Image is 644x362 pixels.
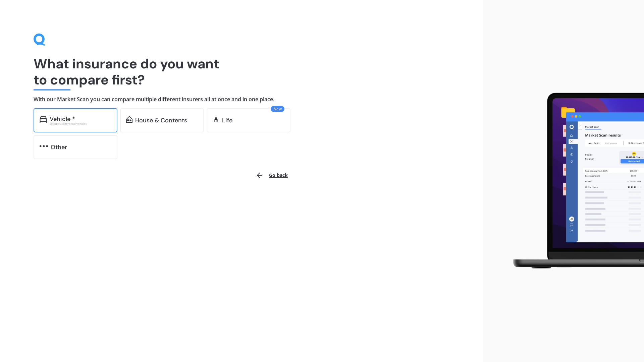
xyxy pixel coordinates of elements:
[252,167,292,183] button: Go back
[50,116,75,122] div: Vehicle *
[222,117,232,124] div: Life
[271,106,284,112] span: New
[126,116,132,123] img: home-and-contents.b802091223b8502ef2dd.svg
[34,96,449,103] h4: With our Market Scan you can compare multiple different insurers all at once and in one place.
[40,116,47,123] img: car.f15378c7a67c060ca3f3.svg
[51,144,67,150] div: Other
[40,143,48,149] img: other.81dba5aafe580aa69f38.svg
[213,116,219,123] img: life.f720d6a2d7cdcd3ad642.svg
[50,122,111,125] div: Excludes commercial vehicles
[135,117,187,124] div: House & Contents
[34,56,449,88] h1: What insurance do you want to compare first?
[503,89,644,273] img: laptop.webp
